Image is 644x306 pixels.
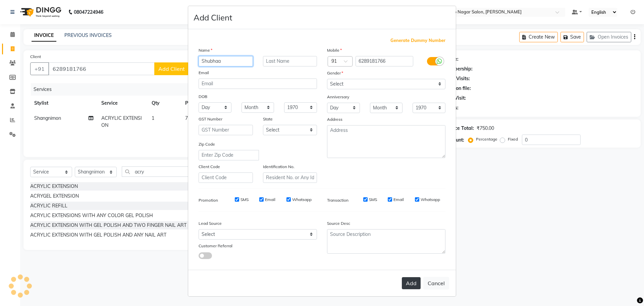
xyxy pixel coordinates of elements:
[327,220,350,226] label: Source Desc
[199,94,207,100] label: DOB
[263,116,273,122] label: State
[199,197,218,203] label: Promotion
[199,141,215,147] label: Zip Code
[199,70,209,76] label: Email
[199,164,220,170] label: Client Code
[393,197,404,203] label: Email
[199,150,259,160] input: Enter Zip Code
[292,197,312,203] label: Whatsapp
[423,277,449,290] button: Cancel
[199,79,317,89] input: Email
[402,277,421,289] button: Add
[199,220,222,226] label: Lead Source
[327,116,342,122] label: Address
[263,164,294,170] label: Identification No.
[265,197,275,203] label: Email
[327,70,343,76] label: Gender
[263,56,317,66] input: Last Name
[356,56,414,66] input: Mobile
[194,11,232,23] h4: Add Client
[199,47,212,53] label: Name
[369,197,377,203] label: SMS
[240,197,249,203] label: SMS
[199,116,222,122] label: GST Number
[199,125,253,135] input: GST Number
[327,47,342,53] label: Mobile
[199,172,253,183] input: Client Code
[199,56,253,66] input: First Name
[327,197,348,203] label: Transaction
[421,197,440,203] label: Whatsapp
[327,94,349,100] label: Anniversary
[390,37,445,44] span: Generate Dummy Number
[263,172,317,183] input: Resident No. or Any Id
[199,243,232,249] label: Customer Referral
